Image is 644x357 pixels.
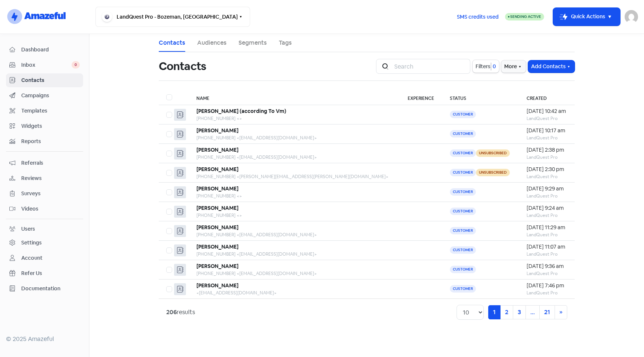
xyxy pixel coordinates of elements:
[450,169,476,176] span: Customer
[21,174,80,182] span: Reviews
[559,308,562,316] span: »
[613,327,637,350] iframe: chat widget
[527,165,567,173] div: [DATE] 2:30 pm
[527,243,567,251] div: [DATE] 11:07 am
[525,305,540,319] a: ...
[196,154,393,161] div: [PHONE_NUMBER] <[EMAIL_ADDRESS][DOMAIN_NAME]>
[476,149,510,157] span: Unsubscribed
[21,107,80,115] span: Templates
[159,54,206,78] h1: Contacts
[400,90,442,105] th: Experience
[196,251,393,258] div: [PHONE_NUMBER] <[EMAIL_ADDRESS][DOMAIN_NAME]>
[196,108,286,114] b: [PERSON_NAME] (according To Vm)
[6,104,83,118] a: Templates
[476,169,510,176] span: Unsubscribed
[189,90,400,105] th: Name
[279,38,292,47] a: Tags
[197,38,227,47] a: Audiences
[196,243,239,250] b: [PERSON_NAME]
[519,90,575,105] th: Created
[6,73,83,87] a: Contacts
[527,290,567,296] div: LandQuest Pro
[6,89,83,102] a: Campaigns
[527,262,567,270] div: [DATE] 9:36 am
[21,138,80,145] span: Reports
[6,282,83,296] a: Documentation
[6,335,83,344] div: © 2025 Amazeful
[527,154,567,161] div: LandQuest Pro
[625,10,638,23] img: User
[6,58,83,72] a: Inbox 0
[450,285,476,293] span: Customer
[21,46,80,54] span: Dashboard
[473,60,499,73] button: Filters0
[527,107,567,115] div: [DATE] 10:42 am
[196,212,393,219] div: [PHONE_NUMBER] <>
[6,222,83,236] a: Users
[95,7,250,27] button: LandQuest Pro - Bozeman, [GEOGRAPHIC_DATA]
[196,282,239,289] b: [PERSON_NAME]
[555,305,567,319] a: Next
[21,159,80,167] span: Referrals
[6,156,83,170] a: Referrals
[527,115,567,122] div: LandQuest Pro
[196,205,239,211] b: [PERSON_NAME]
[6,135,83,148] a: Reports
[505,12,544,21] a: Sending Active
[539,305,555,319] a: 21
[491,63,496,70] span: 0
[6,43,83,57] a: Dashboard
[450,246,476,254] span: Customer
[21,285,80,293] span: Documentation
[527,212,567,219] div: LandQuest Pro
[6,171,83,185] a: Reviews
[488,305,501,319] a: 1
[6,187,83,200] a: Surveys
[21,122,80,130] span: Widgets
[390,59,470,74] input: Search
[527,224,567,231] div: [DATE] 11:29 am
[196,290,393,296] div: <[EMAIL_ADDRESS][DOMAIN_NAME]>
[527,185,567,193] div: [DATE] 9:29 am
[21,92,80,99] span: Campaigns
[6,251,83,265] a: Account
[196,135,393,141] div: [PHONE_NUMBER] <[EMAIL_ADDRESS][DOMAIN_NAME]>
[442,90,519,105] th: Status
[239,38,267,47] a: Segments
[450,188,476,196] span: Customer
[451,12,505,20] a: SMS credits used
[21,190,80,198] span: Surveys
[6,119,83,133] a: Widgets
[528,60,575,73] button: Add Contacts
[527,270,567,277] div: LandQuest Pro
[527,146,567,154] div: [DATE] 2:38 pm
[500,305,513,319] a: 2
[6,266,83,280] a: Refer Us
[196,231,393,238] div: [PHONE_NUMBER] <[EMAIL_ADDRESS][DOMAIN_NAME]>
[21,76,80,84] span: Contacts
[450,266,476,273] span: Customer
[450,111,476,118] span: Customer
[450,227,476,234] span: Customer
[72,61,80,69] span: 0
[196,173,393,180] div: [PHONE_NUMBER] <[PERSON_NAME][EMAIL_ADDRESS][PERSON_NAME][DOMAIN_NAME]>
[159,38,185,47] a: Contacts
[21,239,42,247] div: Settings
[513,305,526,319] a: 3
[6,202,83,216] a: Videos
[166,308,177,316] strong: 206
[196,127,239,134] b: [PERSON_NAME]
[527,135,567,141] div: LandQuest Pro
[196,166,239,173] b: [PERSON_NAME]
[196,224,239,231] b: [PERSON_NAME]
[476,63,490,70] span: Filters
[501,60,526,73] button: More
[21,205,80,213] span: Videos
[6,236,83,250] a: Settings
[510,14,541,19] span: Sending Active
[450,130,476,138] span: Customer
[196,115,393,122] div: [PHONE_NUMBER] <>
[450,149,476,157] span: Customer
[457,13,499,21] span: SMS credits used
[21,254,42,262] div: Account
